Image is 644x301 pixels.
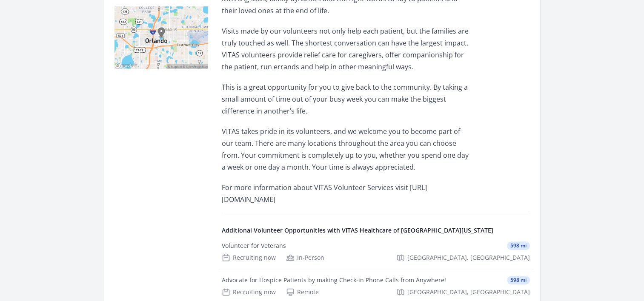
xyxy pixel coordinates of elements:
p: For more information about VITAS Volunteer Services visit [URL][DOMAIN_NAME] [222,182,471,205]
div: Remote [286,288,319,296]
p: VITAS takes pride in its volunteers, and we welcome you to become part of our team. There are man... [222,125,471,173]
div: Advocate for Hospice Patients by making Check-in Phone Calls from Anywhere! [222,276,446,284]
span: [GEOGRAPHIC_DATA], [GEOGRAPHIC_DATA] [407,253,530,262]
div: In-Person [286,253,324,262]
span: [GEOGRAPHIC_DATA], [GEOGRAPHIC_DATA] [407,288,530,296]
div: Recruiting now [222,253,276,262]
p: Visits made by our volunteers not only help each patient, but the families are truly touched as w... [222,25,471,73]
span: 598 mi [507,276,530,284]
div: Volunteer for Veterans [222,241,286,250]
div: Recruiting now [222,288,276,296]
p: This is a great opportunity for you to give back to the community. By taking a small amount of ti... [222,81,471,117]
span: 598 mi [507,241,530,250]
a: Volunteer for Veterans 598 mi Recruiting now In-Person [GEOGRAPHIC_DATA], [GEOGRAPHIC_DATA] [218,235,533,269]
img: Map [114,6,208,69]
h4: Additional Volunteer Opportunities with VITAS Healthcare of [GEOGRAPHIC_DATA][US_STATE] [222,226,530,235]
